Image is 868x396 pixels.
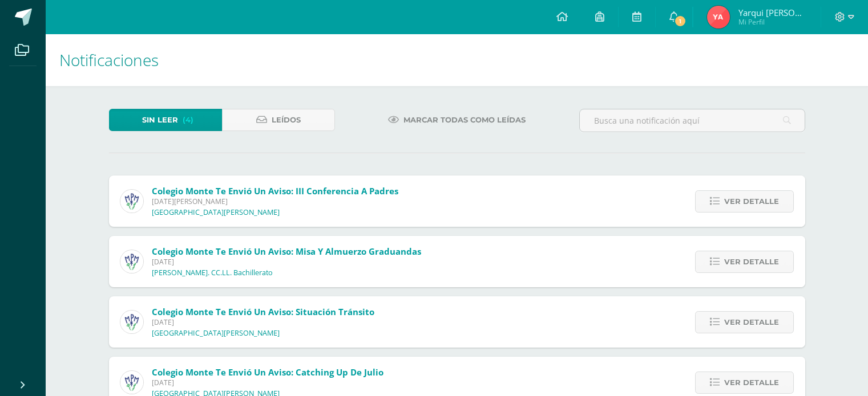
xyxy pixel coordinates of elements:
span: Ver detalle [724,251,779,272]
a: Leídos [222,109,335,131]
span: Sin leer [142,109,178,130]
a: Marcar todas como leídas [374,109,540,131]
p: [PERSON_NAME]. CC.LL. Bachillerato [152,268,273,277]
img: a3978fa95217fc78923840df5a445bcb.png [120,250,143,273]
span: (4) [183,109,193,130]
span: [DATE] [152,378,383,387]
span: 1 [674,15,687,27]
span: Leídos [272,109,301,130]
span: Ver detalle [724,372,779,393]
span: Colegio Monte te envió un aviso: Misa y almuerzo Graduandas [152,246,421,257]
input: Busca una notificación aquí [580,109,805,132]
span: Yarqui [PERSON_NAME] [738,7,807,18]
img: a3978fa95217fc78923840df5a445bcb.png [120,190,143,213]
span: [DATE] [152,257,421,267]
p: [GEOGRAPHIC_DATA][PERSON_NAME] [152,329,280,338]
p: [GEOGRAPHIC_DATA][PERSON_NAME] [152,208,280,217]
span: [DATE][PERSON_NAME] [152,197,398,206]
span: Colegio Monte te envió un aviso: Situación tránsito [152,306,374,317]
span: Colegio Monte te envió un aviso: III Conferencia a padres [152,185,398,197]
span: Notificaciones [59,49,159,71]
a: Sin leer(4) [109,109,222,131]
span: Ver detalle [724,191,779,212]
span: Colegio Monte te envió un aviso: Catching Up de Julio [152,366,383,378]
span: Mi Perfil [738,17,807,27]
span: [DATE] [152,317,374,327]
img: a3978fa95217fc78923840df5a445bcb.png [120,371,143,394]
span: Marcar todas como leídas [403,109,526,130]
img: f6032f60aa6ed035093355b46dc5c6d5.png [707,6,730,28]
span: Ver detalle [724,312,779,333]
img: a3978fa95217fc78923840df5a445bcb.png [120,311,143,333]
